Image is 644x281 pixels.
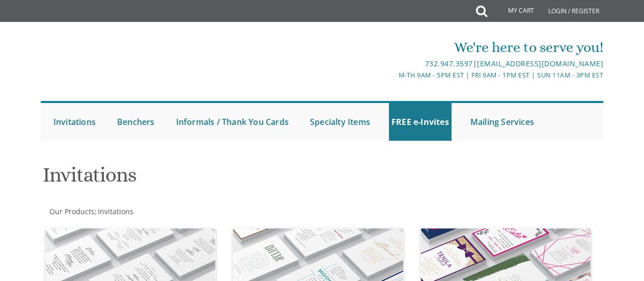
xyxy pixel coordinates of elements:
div: We're here to serve you! [229,37,603,58]
h1: Invitations [43,164,410,194]
a: My Cart [486,1,541,21]
a: Invitations [97,207,133,216]
span: Invitations [98,207,133,216]
a: [EMAIL_ADDRESS][DOMAIN_NAME] [477,59,603,68]
a: Benchers [115,103,157,141]
a: Mailing Services [468,103,537,141]
a: Specialty Items [307,103,373,141]
div: : [41,207,322,217]
a: Informals / Thank You Cards [174,103,291,141]
div: | [229,58,603,70]
a: FREE e-Invites [389,103,452,141]
a: 732.947.3597 [425,59,473,68]
div: M-Th 9am - 5pm EST | Fri 9am - 1pm EST | Sun 11am - 3pm EST [229,70,603,81]
a: Invitations [51,103,98,141]
a: Our Products [48,207,95,216]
